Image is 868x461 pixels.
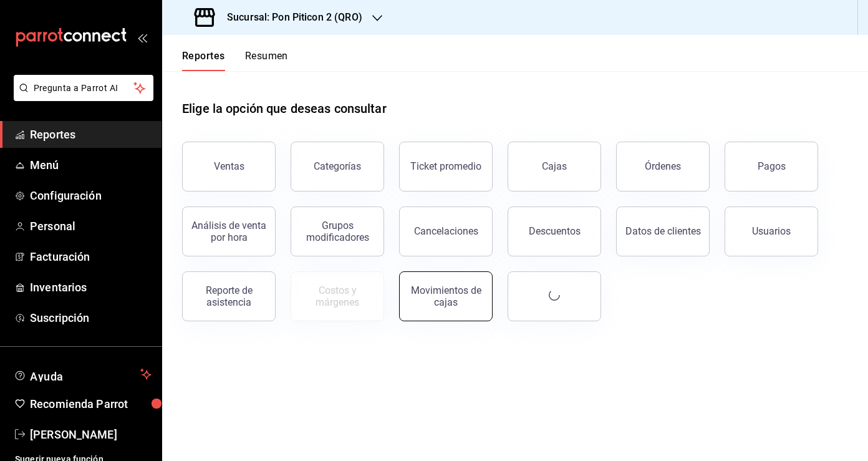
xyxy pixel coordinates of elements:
div: Cajas [542,160,567,172]
button: Ticket promedio [399,142,493,192]
div: Pagos [758,160,786,172]
button: Ventas [182,142,276,192]
div: Órdenes [645,160,681,172]
button: Reportes [182,50,225,71]
button: Órdenes [616,142,710,192]
button: Pagos [725,142,818,192]
button: Cajas [508,142,601,192]
span: Suscripción [30,309,152,326]
button: Usuarios [725,206,818,256]
span: Personal [30,218,152,235]
span: Facturación [30,248,152,265]
div: Categorías [314,160,361,172]
div: Grupos modificadores [299,220,376,243]
span: Menú [30,157,152,173]
button: Pregunta a Parrot AI [14,75,153,101]
div: Costos y márgenes [299,284,376,308]
div: Descuentos [529,225,581,237]
div: Movimientos de cajas [407,284,485,308]
h3: Sucursal: Pon Piticon 2 (QRO) [217,10,362,25]
span: Recomienda Parrot [30,395,152,412]
button: open_drawer_menu [137,32,147,42]
button: Descuentos [508,206,601,256]
div: Reporte de asistencia [190,284,268,308]
button: Movimientos de cajas [399,271,493,321]
button: Resumen [245,50,288,71]
div: Cancelaciones [414,225,478,237]
button: Cancelaciones [399,206,493,256]
button: Contrata inventarios para ver este reporte [291,271,384,321]
div: Ticket promedio [410,160,481,172]
button: Grupos modificadores [291,206,384,256]
div: Datos de clientes [625,225,701,237]
span: Inventarios [30,279,152,296]
span: Configuración [30,187,152,204]
a: Pregunta a Parrot AI [9,90,153,104]
div: Usuarios [752,225,791,237]
span: Reportes [30,126,152,143]
span: [PERSON_NAME] [30,426,152,443]
div: Análisis de venta por hora [190,220,268,243]
span: Ayuda [30,367,135,382]
h1: Elige la opción que deseas consultar [182,99,387,118]
span: Pregunta a Parrot AI [34,82,134,95]
button: Datos de clientes [616,206,710,256]
button: Categorías [291,142,384,192]
div: Ventas [214,160,244,172]
div: navigation tabs [182,50,288,71]
button: Reporte de asistencia [182,271,276,321]
button: Análisis de venta por hora [182,206,276,256]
